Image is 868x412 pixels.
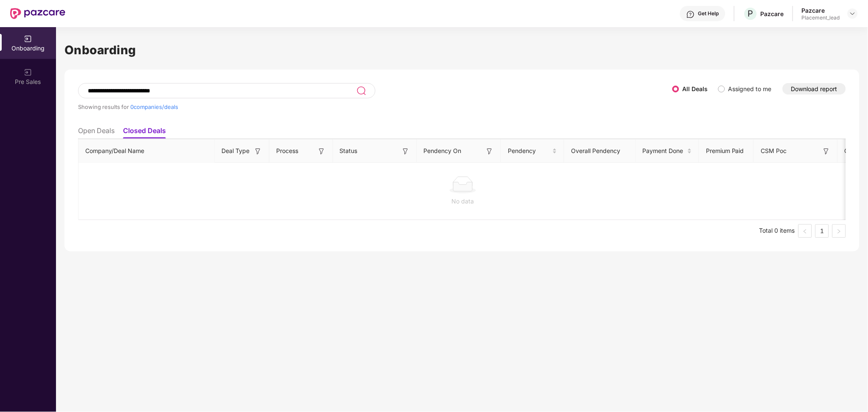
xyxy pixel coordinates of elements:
[10,8,65,19] img: New Pazcare Logo
[815,224,829,238] li: 1
[761,10,784,18] div: Pazcare
[849,10,856,17] img: svg+xml;base64,PHN2ZyBpZD0iRHJvcGRvd24tMzJ4MzIiIHhtbG5zPSJodHRwOi8vd3d3LnczLm9yZy8yMDAwL3N2ZyIgd2...
[78,126,115,139] li: Open Deals
[356,86,366,96] img: svg+xml;base64,PHN2ZyB3aWR0aD0iMjQiIGhlaWdodD0iMjUiIHZpZXdCb3g9IjAgMCAyNCAyNSIgZmlsbD0ibm9uZSIgeG...
[803,229,808,234] span: left
[783,83,846,95] button: Download report
[822,147,831,156] img: svg+xml;base64,PHN2ZyB3aWR0aD0iMTYiIGhlaWdodD0iMTYiIHZpZXdCb3g9IjAgMCAxNiAxNiIgZmlsbD0ibm9uZSIgeG...
[802,14,840,21] div: Placement_lead
[802,6,840,14] div: Pazcare
[401,147,410,156] img: svg+xml;base64,PHN2ZyB3aWR0aD0iMTYiIGhlaWdodD0iMTYiIHZpZXdCb3g9IjAgMCAxNiAxNiIgZmlsbD0ibm9uZSIgeG...
[508,146,551,156] span: Pendency
[798,224,812,238] li: Previous Page
[424,146,462,156] span: Pendency On
[816,225,829,237] a: 1
[130,103,178,110] span: 0 companies/deals
[317,147,326,156] img: svg+xml;base64,PHN2ZyB3aWR0aD0iMTYiIGhlaWdodD0iMTYiIHZpZXdCb3g9IjAgMCAxNiAxNiIgZmlsbD0ibm9uZSIgeG...
[123,126,166,139] li: Closed Deals
[276,146,298,156] span: Process
[24,35,32,43] img: svg+xml;base64,PHN2ZyB3aWR0aD0iMjAiIGhlaWdodD0iMjAiIHZpZXdCb3g9IjAgMCAyMCAyMCIgZmlsbD0ibm9uZSIgeG...
[798,224,812,238] button: left
[832,224,846,238] button: right
[78,103,672,110] div: Showing results for
[501,139,564,163] th: Pendency
[761,146,787,156] span: CSM Poc
[748,8,753,19] span: P
[728,85,772,92] label: Assigned to me
[78,139,215,163] th: Company/Deal Name
[254,147,262,156] img: svg+xml;base64,PHN2ZyB3aWR0aD0iMTYiIGhlaWdodD0iMTYiIHZpZXdCb3g9IjAgMCAxNiAxNiIgZmlsbD0ibm9uZSIgeG...
[564,139,636,163] th: Overall Pendency
[340,146,358,156] span: Status
[699,139,754,163] th: Premium Paid
[64,41,860,59] h1: Onboarding
[636,139,699,163] th: Payment Done
[24,68,32,77] img: svg+xml;base64,PHN2ZyB3aWR0aD0iMjAiIGhlaWdodD0iMjAiIHZpZXdCb3g9IjAgMCAyMCAyMCIgZmlsbD0ibm9uZSIgeG...
[759,224,795,238] li: Total 0 items
[698,10,719,17] div: Get Help
[832,224,846,238] li: Next Page
[643,146,686,156] span: Payment Done
[686,10,695,19] img: svg+xml;base64,PHN2ZyBpZD0iSGVscC0zMngzMiIgeG1sbnM9Imh0dHA6Ly93d3cudzMub3JnLzIwMDAvc3ZnIiB3aWR0aD...
[221,146,249,156] span: Deal Type
[485,147,494,156] img: svg+xml;base64,PHN2ZyB3aWR0aD0iMTYiIGhlaWdodD0iMTYiIHZpZXdCb3g9IjAgMCAxNiAxNiIgZmlsbD0ibm9uZSIgeG...
[683,85,708,92] label: All Deals
[837,229,842,234] span: right
[85,197,840,206] div: No data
